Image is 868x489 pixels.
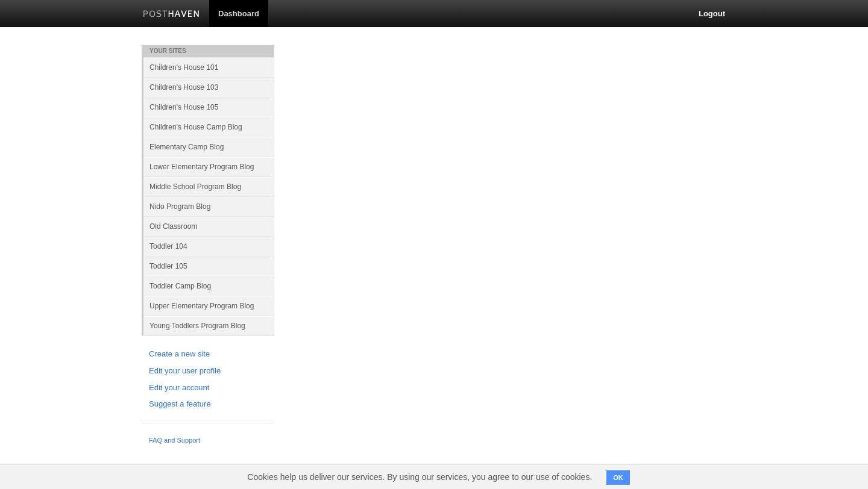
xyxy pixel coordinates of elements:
[143,57,274,77] a: Children's House 101
[143,97,274,117] a: Children's House 105
[235,465,604,489] span: Cookies help us deliver our services. By using our services, you agree to our use of cookies.
[143,316,274,335] a: Young Toddlers Program Blog
[143,296,274,316] a: Upper Elementary Program Blog
[149,348,267,361] a: Create a new site
[143,77,274,97] a: Children's House 103
[143,117,274,137] a: Children's House Camp Blog
[149,365,267,378] a: Edit your user profile
[143,196,274,216] a: Nido Program Blog
[143,216,274,236] a: Old Classroom
[143,10,200,19] img: Posthaven-bar
[143,157,274,176] a: Lower Elementary Program Blog
[606,470,630,485] button: OK
[149,398,267,411] a: Suggest a feature
[143,256,274,276] a: Toddler 105
[143,236,274,256] a: Toddler 104
[143,276,274,296] a: Toddler Camp Blog
[149,382,267,394] a: Edit your account
[143,137,274,157] a: Elementary Camp Blog
[142,45,274,57] li: Your Sites
[143,176,274,196] a: Middle School Program Blog
[149,435,267,446] a: FAQ and Support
